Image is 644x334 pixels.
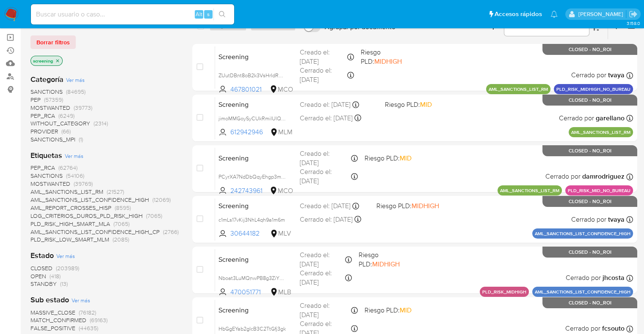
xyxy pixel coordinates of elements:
[31,9,234,20] input: Buscar usuario o caso...
[213,8,231,20] button: search-icon
[578,10,626,18] p: marianela.tarsia@mercadolibre.com
[626,20,640,27] span: 3.158.0
[196,10,202,18] span: Alt
[207,10,210,18] span: s
[550,11,558,18] a: Notificaciones
[629,10,638,19] a: Salir
[495,10,542,19] span: Accesos rápidos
